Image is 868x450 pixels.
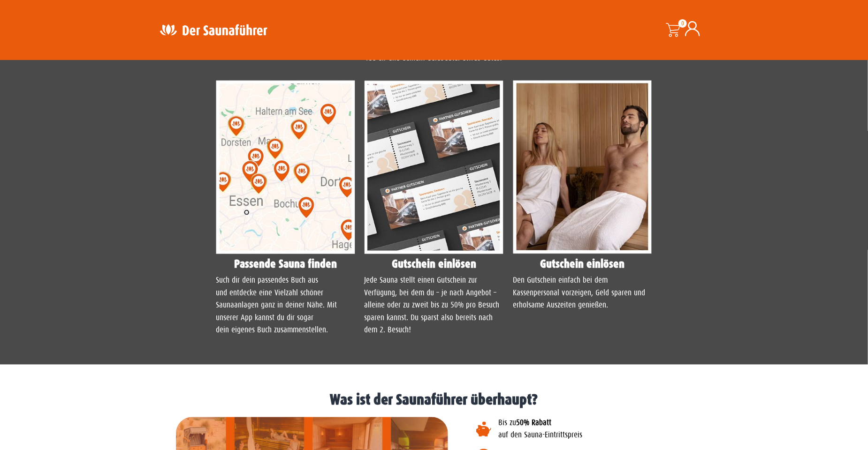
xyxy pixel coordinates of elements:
h4: Passende Sauna finden [216,259,355,270]
h4: Gutschein einlösen [365,259,504,270]
h1: Was ist der Saunaführer überhaupt? [5,393,863,408]
p: Bis zu auf den Sauna-Eintrittspreis [498,417,734,442]
p: Jede Sauna stellt einen Gutschein zur Verfügung, bei dem du – je nach Angebot – alleine oder zu z... [365,275,504,337]
h4: Gutschein einlösen [513,259,652,270]
p: Such dir dein passendes Buch aus und entdecke eine Vielzahl schöner Saunaanlagen ganz in deiner N... [216,275,355,337]
p: Den Gutschein einfach bei dem Kassenpersonal vorzeigen, Geld sparen und erholsame Auszeiten genie... [513,275,652,312]
span: 0 [678,19,687,28]
b: 50% Rabatt [516,419,551,427]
